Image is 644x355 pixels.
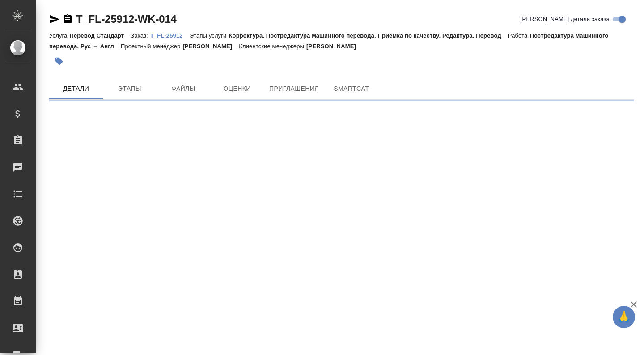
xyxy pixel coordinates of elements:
button: Добавить тэг [49,51,69,71]
p: Услуга [49,32,69,39]
span: Приглашения [269,83,319,94]
a: T_FL-25912-WK-014 [76,13,177,25]
p: Заказ: [131,32,150,39]
p: Этапы услуги [190,32,229,39]
p: Перевод Стандарт [69,32,131,39]
p: Работа [508,32,530,39]
a: T_FL-25912 [150,31,190,39]
p: Проектный менеджер [121,43,182,50]
p: [PERSON_NAME] [306,43,363,50]
p: [PERSON_NAME] [182,43,239,50]
p: Корректура, Постредактура машинного перевода, Приёмка по качеству, Редактура, Перевод [229,32,508,39]
span: Детали [55,83,97,94]
button: Скопировать ссылку для ЯМессенджера [49,14,60,25]
button: Скопировать ссылку [62,14,73,25]
button: 🙏 [613,306,635,328]
span: SmartCat [330,83,373,94]
span: Оценки [216,83,258,94]
span: Этапы [108,83,151,94]
span: [PERSON_NAME] детали заказа [521,15,610,24]
p: Клиентские менеджеры [239,43,306,50]
span: 🙏 [616,308,631,326]
span: Файлы [162,83,205,94]
p: T_FL-25912 [150,32,190,39]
